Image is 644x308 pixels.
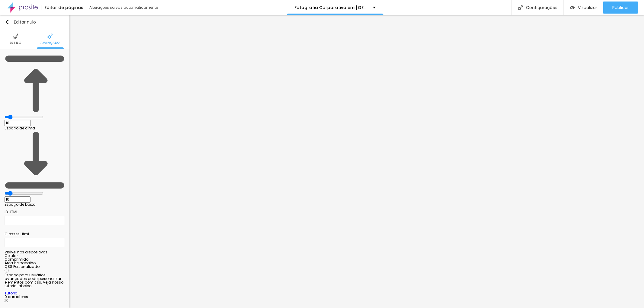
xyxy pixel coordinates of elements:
[5,268,9,273] img: Ícone
[5,209,18,214] font: ID HTML
[44,5,83,11] font: Editor de páginas
[14,19,36,25] font: Editar nulo
[5,20,9,24] img: Ícone
[5,231,29,237] font: Classes Html
[294,5,404,11] font: Fotografia Corporativa em [GEOGRAPHIC_DATA]
[5,249,47,255] font: Visível nos dispositivos
[5,125,35,131] font: Espaço de cima
[564,2,603,14] button: Visualizar
[5,130,65,190] img: Ícone
[5,299,8,302] img: Ícone
[526,5,557,11] font: Configurações
[578,5,597,11] font: Visualizar
[47,33,53,39] img: Ícone
[5,253,18,258] font: Celular
[5,54,65,114] img: Ícone
[5,257,28,262] font: Comprimido
[40,40,60,45] font: Avançado
[5,264,40,269] font: CSS Personalizado
[69,15,644,308] iframe: Editor
[5,291,18,296] a: Tutorial
[13,33,18,39] img: Ícone
[5,202,35,207] font: Espaço de baixo
[89,5,158,10] font: Alterações salvas automaticamente
[5,260,36,265] font: Área de trabalho
[612,5,629,11] font: Publicar
[603,2,638,14] button: Publicar
[570,5,575,10] img: view-1.svg
[5,294,7,299] font: 0
[5,272,63,288] font: Espaço para usuários avançados pode personalizar elementos com css. Veja nosso tutorial abaixo:
[10,40,21,45] font: Estilo
[518,5,523,10] img: Ícone
[8,294,28,299] font: caracteres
